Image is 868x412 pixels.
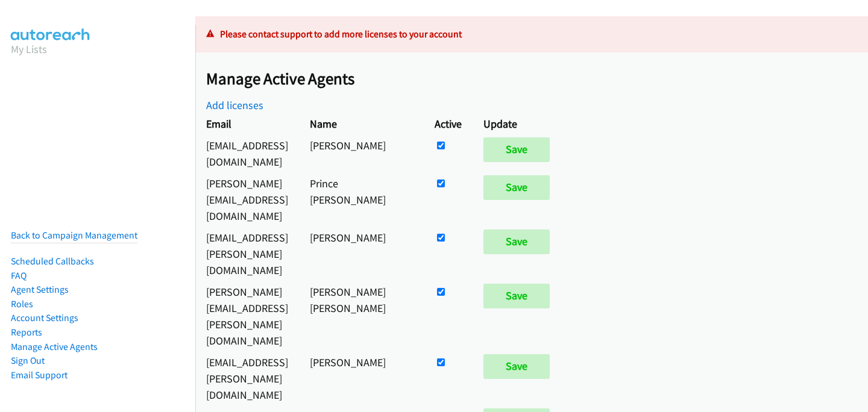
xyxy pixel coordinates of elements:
[483,354,550,378] input: Save
[299,227,424,281] td: [PERSON_NAME]
[195,227,299,281] td: [EMAIL_ADDRESS][PERSON_NAME][DOMAIN_NAME]
[206,27,857,42] p: Please contact support to add more licenses to your account
[473,113,566,135] th: Update
[299,113,424,135] th: Name
[11,255,94,267] a: Scheduled Callbacks
[11,298,33,310] a: Roles
[483,284,550,308] input: Save
[195,281,299,352] td: [PERSON_NAME][EMAIL_ADDRESS][PERSON_NAME][DOMAIN_NAME]
[11,229,137,241] a: Back to Campaign Management
[11,312,78,323] a: Account Settings
[206,69,868,89] h2: Manage Active Agents
[299,173,424,227] td: Prince [PERSON_NAME]
[11,341,98,352] a: Manage Active Agents
[483,137,550,161] input: Save
[483,229,550,254] input: Save
[299,281,424,352] td: [PERSON_NAME] [PERSON_NAME]
[11,284,69,295] a: Agent Settings
[11,326,42,338] a: Reports
[195,352,299,406] td: [EMAIL_ADDRESS][PERSON_NAME][DOMAIN_NAME]
[483,175,550,199] input: Save
[11,270,27,281] a: FAQ
[299,135,424,173] td: [PERSON_NAME]
[11,355,45,366] a: Sign Out
[11,369,68,381] a: Email Support
[195,173,299,227] td: [PERSON_NAME][EMAIL_ADDRESS][DOMAIN_NAME]
[206,98,263,112] a: Add licenses
[195,135,299,173] td: [EMAIL_ADDRESS][DOMAIN_NAME]
[195,113,299,135] th: Email
[11,42,47,56] a: My Lists
[424,113,473,135] th: Active
[299,352,424,406] td: [PERSON_NAME]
